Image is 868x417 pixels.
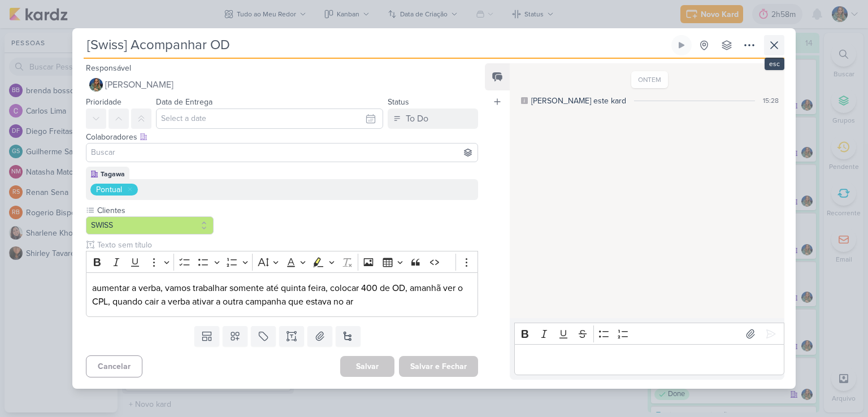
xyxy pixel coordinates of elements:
[86,131,478,143] div: Colaboradores
[86,355,142,377] button: Cancelar
[156,97,212,107] label: Data de Entrega
[86,75,478,95] button: [PERSON_NAME]
[765,58,784,70] div: esc
[388,108,478,129] button: To Do
[86,251,478,273] div: Editor toolbar
[92,281,472,309] p: aumentar a verba, vamos trabalhar somente até quinta feira, colocar 400 de OD, amanhã ver o CPL, ...
[514,323,784,345] div: Editor toolbar
[388,97,409,107] label: Status
[763,95,779,106] div: 15:28
[96,184,122,196] div: Pontual
[86,63,131,73] label: Responsável
[86,272,478,317] div: Editor editing area: main
[105,78,173,92] span: [PERSON_NAME]
[101,169,125,179] div: Tagawa
[86,216,214,234] button: SWISS
[95,239,478,251] input: Texto sem título
[406,112,428,125] div: To Do
[156,108,383,129] input: Select a date
[84,35,669,55] input: Kard Sem Título
[96,205,214,216] label: Clientes
[514,344,784,375] div: Editor editing area: main
[86,97,121,107] label: Prioridade
[531,95,626,107] div: [PERSON_NAME] este kard
[89,146,475,159] input: Buscar
[89,78,103,92] img: Isabella Gutierres
[677,41,686,50] div: Ligar relógio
